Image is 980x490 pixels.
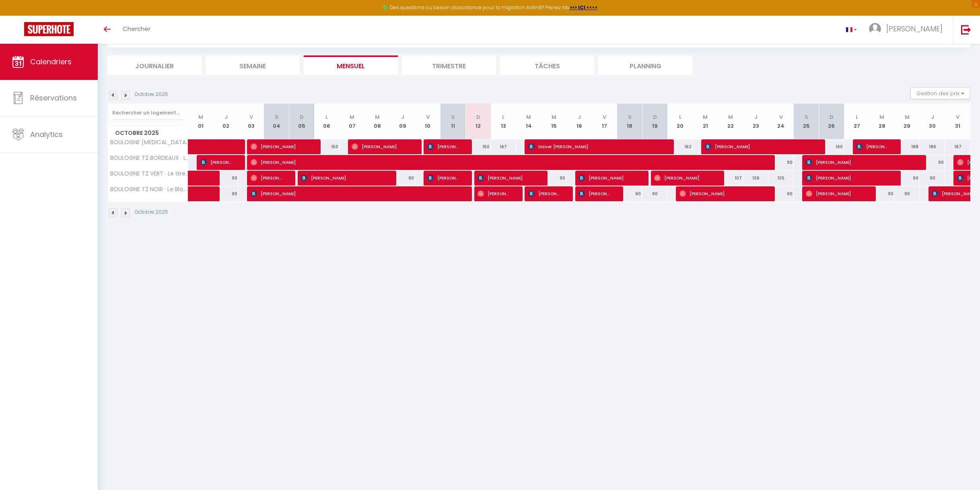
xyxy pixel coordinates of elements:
[426,113,430,121] abbr: V
[578,113,581,121] abbr: J
[390,171,415,186] div: 90
[844,104,869,139] th: 27
[794,104,819,139] th: 25
[754,113,758,121] abbr: J
[117,16,156,44] a: Chercher
[427,170,461,186] span: [PERSON_NAME]
[905,113,910,121] abbr: M
[401,113,404,121] abbr: J
[107,55,202,75] li: Journalier
[300,113,304,121] abbr: D
[441,104,466,139] th: 11
[251,186,462,201] span: [PERSON_NAME]
[869,104,895,139] th: 28
[956,113,959,121] abbr: V
[603,113,606,121] abbr: V
[718,171,743,186] div: 107
[375,113,380,121] abbr: M
[109,171,189,177] span: BOULOGNE T2 VERT · Le Green Mood | 2 pièces | Haut Standing & Cozy
[779,113,783,121] abbr: V
[830,113,834,121] abbr: D
[188,104,214,139] th: 01
[476,113,480,121] abbr: D
[895,171,920,186] div: 90
[365,104,390,139] th: 08
[592,104,617,139] th: 17
[528,186,562,201] span: [PERSON_NAME]
[314,139,340,154] div: 150
[325,113,328,121] abbr: L
[768,186,794,201] div: 90
[679,113,681,121] abbr: L
[491,104,516,139] th: 13
[895,139,920,154] div: 188
[516,104,541,139] th: 14
[718,104,743,139] th: 22
[123,24,150,33] span: Chercher
[264,104,289,139] th: 04
[108,127,188,139] span: Octobre 2025
[768,104,794,139] th: 24
[528,139,663,154] span: Daiver [PERSON_NAME]
[566,104,592,139] th: 16
[427,139,461,154] span: [PERSON_NAME]
[598,55,692,75] li: Planning
[275,113,278,121] abbr: S
[869,23,881,35] img: ...
[863,16,953,44] a: ... [PERSON_NAME]
[743,104,768,139] th: 23
[642,186,667,201] div: 90
[920,139,945,154] div: 186
[805,113,808,121] abbr: S
[869,186,895,201] div: 90
[806,186,865,201] span: [PERSON_NAME]
[819,104,844,139] th: 26
[109,139,189,145] span: BOULOGNE [MEDICAL_DATA] GRAND BLANC · Le White Mood | 8 Guests | Luxe, Moderne &Spacieux
[920,104,945,139] th: 30
[961,24,971,35] img: logout
[642,104,667,139] th: 19
[806,155,916,170] span: [PERSON_NAME]
[617,104,642,139] th: 18
[289,104,314,139] th: 05
[541,104,567,139] th: 15
[314,104,340,139] th: 06
[667,104,693,139] th: 20
[415,104,441,139] th: 10
[251,155,766,170] span: [PERSON_NAME]
[30,93,77,103] span: Réservations
[402,55,496,75] li: Trimestre
[856,139,890,154] span: [PERSON_NAME]
[945,139,970,154] div: 187
[920,155,945,170] div: 90
[249,113,253,121] abbr: V
[879,113,884,121] abbr: M
[728,113,733,121] abbr: M
[768,155,794,170] div: 90
[679,186,764,201] span: [PERSON_NAME]
[109,186,189,192] span: BOULOGNE T2 NOIR · Le Black Mood | 2 pièces | Rénové & Luxueux
[352,139,411,154] span: [PERSON_NAME]
[920,171,945,186] div: 90
[570,4,598,11] a: >>> ICI <<<<
[856,113,858,121] abbr: L
[667,139,693,154] div: 162
[552,113,556,121] abbr: M
[390,104,415,139] th: 09
[251,139,310,154] span: [PERSON_NAME]
[895,104,920,139] th: 29
[301,170,385,186] span: [PERSON_NAME]
[224,113,228,121] abbr: J
[112,106,183,120] input: Rechercher un logement...
[478,186,511,201] span: [PERSON_NAME]
[895,186,920,201] div: 90
[304,55,398,75] li: Mensuel
[350,113,354,121] abbr: M
[198,113,203,121] abbr: M
[109,155,189,161] span: BOULOGNE T2 BORDEAUX · Le Burgundy Mood | 2 pièces | Rénovation Premium
[213,186,239,201] div: 90
[478,170,537,186] span: [PERSON_NAME]
[30,57,72,67] span: Calendriers
[465,139,491,154] div: 150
